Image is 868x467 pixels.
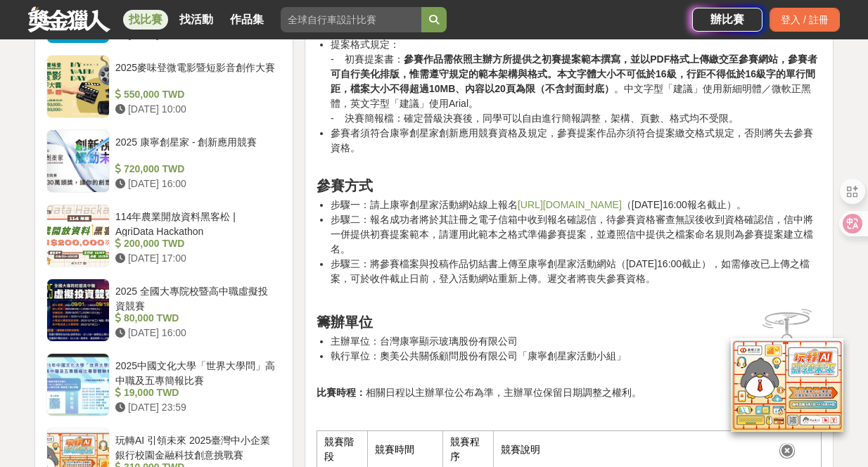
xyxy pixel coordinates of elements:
a: [URL][DOMAIN_NAME] [518,199,622,210]
div: [DATE] 23:59 [115,400,276,415]
a: 找活動 [174,10,219,30]
div: 80,000 TWD [115,311,276,326]
div: 550,000 TWD [115,87,276,102]
strong: 比賽時程： [317,387,366,398]
a: 2025麥味登微電影暨短影音創作大賽 550,000 TWD [DATE] 10:00 [46,55,281,118]
div: 2025 全國大專院校暨高中職虛擬投資競賽 [115,284,276,311]
li: 執行單位：奧美公共關係顧問股份有限公司「康寧創星家活動小組」 [331,349,822,378]
a: 2025 全國大專院校暨高中職虛擬投資競賽 80,000 TWD [DATE] 16:00 [46,279,281,342]
li: 步驟三：將參賽檔案與投稿作品切結書上傳至康寧創星家活動網站（[DATE]16:00截止），如需修改已上傳之檔案，可於收件截止日前，登入活動網站重新上傳。遲交者將喪失參賽資格。 [331,257,822,286]
div: 2025麥味登微電影暨短影音創作大賽 [115,60,276,87]
div: [DATE] 10:00 [115,102,276,117]
div: 登入 / 註冊 [770,8,840,32]
a: 辦比賽 [692,8,762,32]
div: [DATE] 16:00 [115,326,276,340]
div: 720,000 TWD [115,162,276,177]
strong: 參賽作品需依照主辦方所提供之初賽提案範本撰寫，並以PDF格式上傳繳交至參賽網站，參賽者可自行美化排版，惟需遵守規定的範本架構與格式。本文字體大小不可低於16級，行距不得低於16級字的單行間距，檔... [331,53,817,94]
div: 2025 康寧創星家 - 創新應用競賽 [115,135,276,162]
strong: 籌辦單位 [317,314,373,330]
a: 114年農業開放資料黑客松 | AgriData Hackathon 200,000 TWD [DATE] 17:00 [46,204,281,267]
li: 步驟二：報名成功者將於其註冊之電子信箱中收到報名確認信，待參賽資格審查無誤後收到資格確認信，信中將一併提供初賽提案範本，請運用此範本之格式準備參賽提案，並遵照信中提供之檔案命名規則為參賽提案建立檔名。 [331,212,822,257]
div: [DATE] 16:00 [115,177,276,191]
a: 找比賽 [123,10,168,30]
p: 相關日程以主辦單位公布為準，主辦單位保留日期調整之權利。 [317,385,822,400]
div: [DATE] 17:00 [115,251,276,266]
li: 提案格式規定： - 初賽提案書： 。中文字型「建議」使用新細明體／微軟正黑體，英文字型「建議」使用Arial。 - 決賽簡報檔：確定晉級決賽後，同學可以自由進行簡報調整，架構、頁數、格式均不受限。 [331,37,822,126]
div: 2025中國文化大學「世界大學問」高中職及五專簡報比賽 [115,359,276,385]
li: 步驟一：請上康寧創星家活動網站線上報名 （[DATE]16:00報名截止）。 [331,198,822,212]
a: 2025中國文化大學「世界大學問」高中職及五專簡報比賽 19,000 TWD [DATE] 23:59 [46,353,281,416]
div: 200,000 TWD [115,236,276,251]
input: 全球自行車設計比賽 [281,7,421,32]
div: 114年農業開放資料黑客松 | AgriData Hackathon [115,210,276,236]
li: 參賽者須符合康寧創星家創新應用競賽資格及規定，參賽提案作品亦須符合提案繳交格式規定，否則將失去參賽資格。 [331,126,822,170]
div: 19,000 TWD [115,385,276,400]
li: 主辦單位：台灣康寧顯示玻璃股份有限公司 [331,334,822,349]
strong: 參賽方式 [317,178,373,193]
img: d2146d9a-e6f6-4337-9592-8cefde37ba6b.png [731,338,843,432]
a: 2025 康寧創星家 - 創新應用競賽 720,000 TWD [DATE] 16:00 [46,129,281,193]
a: 作品集 [224,10,269,30]
div: 玩轉AI 引領未來 2025臺灣中小企業銀行校園金融科技創意挑戰賽 [115,433,276,460]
